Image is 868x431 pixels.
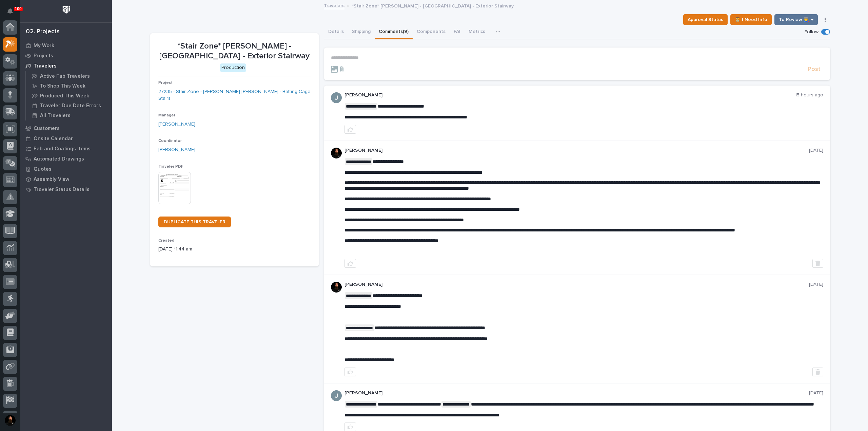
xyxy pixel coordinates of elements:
span: DUPLICATE THIS TRAVELER [164,220,225,224]
button: Approval Status [683,14,728,25]
p: Traveler Status Details [34,187,90,193]
a: DUPLICATE THIS TRAVELER [158,217,231,227]
p: [PERSON_NAME] [344,148,809,153]
a: Customers [20,123,112,133]
a: [PERSON_NAME] [158,121,195,128]
a: Produced This Week [26,91,112,100]
span: ⏳ I Need Info [735,16,767,24]
p: [DATE] 11:44 am [158,246,311,253]
img: ACg8ocIJHU6JEmo4GV-3KL6HuSvSpWhSGqG5DdxF6tKpN6m2=s96-c [331,390,342,401]
p: 100 [15,6,22,11]
a: Projects [20,51,112,61]
p: To Shop This Week [40,83,85,89]
div: 02. Projects [26,28,60,36]
p: *Stair Zone* [PERSON_NAME] - [GEOGRAPHIC_DATA] - Exterior Stairway [352,2,514,9]
img: zmKUmRVDQjmBLfnAs97p [331,148,342,158]
button: Components [413,25,450,39]
button: Details [324,25,348,39]
p: Produced This Week [40,93,89,99]
button: users-avatar [3,413,17,428]
button: FAI [450,25,465,39]
a: Automated Drawings [20,154,112,164]
div: Production [220,63,246,72]
button: Post [805,65,823,73]
a: Onsite Calendar [20,133,112,144]
p: [DATE] [809,390,823,396]
p: Assembly View [34,176,69,183]
p: My Work [34,43,54,49]
span: Traveler PDF [158,165,183,169]
p: Customers [34,126,60,132]
a: Fab and Coatings Items [20,144,112,154]
button: Shipping [348,25,375,39]
span: Coordinator [158,139,182,143]
button: ⏳ I Need Info [730,14,772,25]
p: [PERSON_NAME] [344,282,809,287]
span: Created [158,239,174,243]
a: Traveler Due Date Errors [26,101,112,110]
a: [PERSON_NAME] [158,146,195,153]
a: Travelers [324,1,344,9]
p: All Travelers [40,113,71,119]
button: Comments (9) [375,25,413,39]
a: All Travelers [26,111,112,120]
p: [PERSON_NAME] [344,390,809,396]
p: Quotes [34,166,52,172]
button: like this post [344,368,356,376]
span: Approval Status [688,16,723,24]
div: Notifications100 [8,8,17,19]
p: Fab and Coatings Items [34,146,91,152]
button: To Review 👨‍🏭 → [774,14,818,25]
p: 15 hours ago [795,92,823,98]
span: To Review 👨‍🏭 → [779,16,813,24]
p: Automated Drawings [34,156,84,162]
p: Active Fab Travelers [40,73,90,79]
a: Assembly View [20,174,112,184]
span: Project [158,81,173,85]
a: 27235 - Stair Zone - [PERSON_NAME] [PERSON_NAME] - Batting Cage Stairs [158,88,311,102]
a: Active Fab Travelers [26,71,112,81]
p: [PERSON_NAME] [344,92,795,98]
button: Notifications [3,4,17,18]
img: zmKUmRVDQjmBLfnAs97p [331,282,342,293]
p: Traveler Due Date Errors [40,103,101,109]
a: Quotes [20,164,112,174]
button: like this post [344,259,356,268]
span: Post [808,65,821,73]
p: Projects [34,53,53,59]
button: Delete post [812,368,823,376]
img: Workspace Logo [60,3,73,16]
p: Travelers [34,63,57,69]
p: *Stair Zone* [PERSON_NAME] - [GEOGRAPHIC_DATA] - Exterior Stairway [158,41,311,61]
button: Metrics [465,25,489,39]
a: Travelers [20,61,112,71]
p: Follow [805,29,818,35]
p: Onsite Calendar [34,136,73,142]
p: [DATE] [809,148,823,153]
button: like this post [344,125,356,134]
p: [DATE] [809,282,823,287]
img: ACg8ocIJHU6JEmo4GV-3KL6HuSvSpWhSGqG5DdxF6tKpN6m2=s96-c [331,92,342,103]
a: To Shop This Week [26,81,112,91]
a: Traveler Status Details [20,184,112,194]
a: My Work [20,40,112,51]
button: Delete post [812,259,823,268]
span: Manager [158,113,175,117]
